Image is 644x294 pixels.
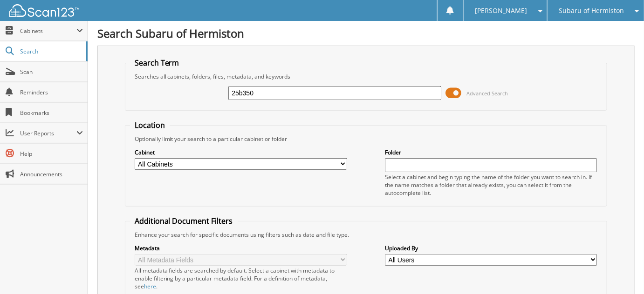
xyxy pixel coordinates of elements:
legend: Location [130,120,170,130]
img: scan123-logo-white.svg [9,4,79,17]
span: User Reports [20,129,76,137]
span: Cabinets [20,27,76,35]
label: Metadata [135,244,347,252]
h1: Search Subaru of Hermiston [97,26,635,41]
div: Select a cabinet and begin typing the name of the folder you want to search in. If the name match... [385,173,597,197]
iframe: Chat Widget [597,249,644,294]
label: Uploaded By [385,244,597,252]
label: Folder [385,148,597,156]
legend: Additional Document Filters [130,216,238,226]
label: Cabinet [135,148,347,156]
a: here [144,282,156,290]
span: Bookmarks [20,109,83,117]
span: [PERSON_NAME] [475,8,528,13]
span: Search [20,47,82,55]
span: Help [20,150,83,158]
span: Scan [20,68,83,76]
span: Reminders [20,88,83,96]
div: Enhance your search for specific documents using filters such as date and file type. [130,231,603,239]
span: Advanced Search [467,90,508,97]
div: Searches all cabinets, folders, files, metadata, and keywords [130,73,603,80]
span: Subaru of Hermiston [559,8,624,13]
div: Optionally limit your search to a particular cabinet or folder [130,135,603,143]
div: All metadata fields are searched by default. Select a cabinet with metadata to enable filtering b... [135,267,347,290]
legend: Search Term [130,58,184,68]
span: Announcements [20,170,83,178]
